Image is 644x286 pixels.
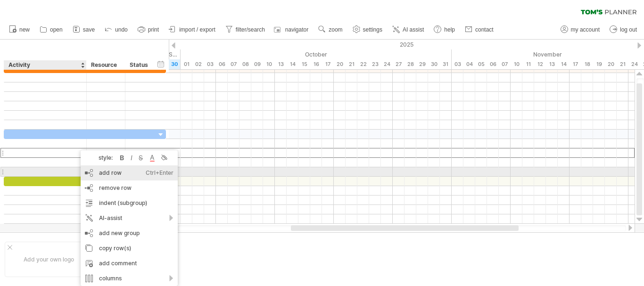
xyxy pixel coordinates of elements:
div: Wednesday, 1 October 2025 [181,59,192,69]
span: settings [363,26,382,33]
span: new [19,26,30,33]
div: Friday, 3 October 2025 [204,59,216,69]
div: Wednesday, 12 November 2025 [534,59,546,69]
div: AI-assist [81,211,178,226]
a: import / export [166,24,218,36]
div: Wednesday, 8 October 2025 [239,59,251,69]
div: indent (subgroup) [81,196,178,211]
span: save [83,26,95,33]
div: Wednesday, 29 October 2025 [416,59,428,69]
a: help [431,24,458,36]
div: Wednesday, 22 October 2025 [357,59,369,69]
div: Ctrl+Enter [146,165,173,180]
div: .... [157,253,236,261]
div: .... [157,265,236,273]
div: Monday, 10 November 2025 [511,59,522,69]
a: print [135,24,162,36]
div: Monday, 20 October 2025 [334,59,346,69]
a: my account [558,24,603,36]
div: Tuesday, 28 October 2025 [405,59,416,69]
span: help [444,26,455,33]
div: Wednesday, 15 October 2025 [298,59,310,69]
div: Monday, 17 November 2025 [570,59,581,69]
div: Status [130,60,150,70]
div: Thursday, 16 October 2025 [310,59,322,69]
div: .... [157,241,236,249]
div: Thursday, 2 October 2025 [192,59,204,69]
div: Monday, 27 October 2025 [393,59,405,69]
div: Wednesday, 5 November 2025 [475,59,487,69]
div: Thursday, 23 October 2025 [369,59,381,69]
span: AI assist [403,26,424,33]
span: open [50,26,63,33]
a: contact [462,24,496,36]
div: Tuesday, 11 November 2025 [522,59,534,69]
div: Friday, 24 October 2025 [381,59,393,69]
a: settings [350,24,385,36]
div: Thursday, 9 October 2025 [251,59,263,69]
span: print [148,26,159,33]
div: Friday, 14 November 2025 [558,59,570,69]
div: Add your own logo [5,242,93,277]
a: save [70,24,98,36]
div: Friday, 7 November 2025 [499,59,511,69]
div: Tuesday, 14 October 2025 [287,59,298,69]
div: Friday, 31 October 2025 [440,59,452,69]
div: Friday, 10 October 2025 [263,59,275,69]
span: import / export [179,26,215,33]
div: Wednesday, 19 November 2025 [593,59,605,69]
div: add row [81,165,178,180]
a: new [7,24,33,36]
div: Activity [8,60,81,70]
div: Friday, 21 November 2025 [617,59,628,69]
div: Thursday, 6 November 2025 [487,59,499,69]
div: Monday, 6 October 2025 [216,59,228,69]
div: Monday, 3 November 2025 [452,59,463,69]
a: open [37,24,66,36]
div: Tuesday, 18 November 2025 [581,59,593,69]
div: Monday, 24 November 2025 [628,59,640,69]
a: AI assist [390,24,427,36]
div: Thursday, 13 November 2025 [546,59,558,69]
div: Thursday, 30 October 2025 [428,59,440,69]
div: Tuesday, 4 November 2025 [463,59,475,69]
a: navigator [272,24,311,36]
div: Thursday, 20 November 2025 [605,59,617,69]
div: Tuesday, 7 October 2025 [228,59,239,69]
div: copy row(s) [81,241,178,256]
span: remove row [99,184,132,191]
span: zoom [329,26,342,33]
div: add new group [81,226,178,241]
div: Tuesday, 21 October 2025 [346,59,357,69]
span: contact [475,26,494,33]
div: Friday, 17 October 2025 [322,59,334,69]
div: Resource [91,60,120,70]
span: log out [620,26,637,33]
div: Tuesday, 30 September 2025 [169,59,181,69]
div: October 2025 [181,49,452,59]
div: columns [81,271,178,286]
a: undo [102,24,131,36]
div: add comment [81,256,178,271]
span: my account [571,26,600,33]
a: filter/search [223,24,268,36]
div: Monday, 13 October 2025 [275,59,287,69]
a: zoom [316,24,345,36]
div: style: [84,154,117,161]
span: undo [115,26,128,33]
a: log out [607,24,640,36]
span: navigator [285,26,308,33]
span: filter/search [236,26,265,33]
